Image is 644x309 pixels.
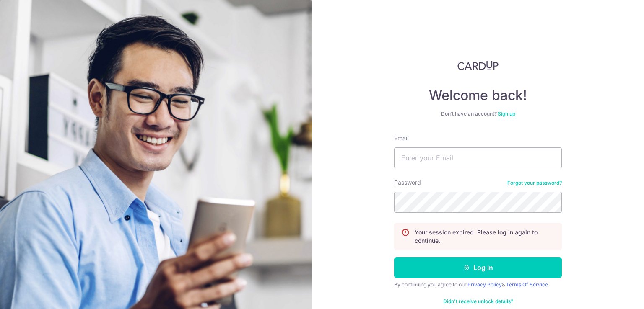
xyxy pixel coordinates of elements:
[506,281,548,288] a: Terms Of Service
[394,134,408,142] label: Email
[467,281,502,288] a: Privacy Policy
[507,180,562,186] a: Forgot your password?
[457,60,499,70] img: CardUp Logo
[394,257,562,278] button: Log in
[394,178,421,187] label: Password
[498,111,515,117] a: Sign up
[394,87,562,104] h4: Welcome back!
[394,281,562,288] div: By continuing you agree to our &
[394,147,562,168] input: Enter your Email
[415,228,555,245] p: Your session expired. Please log in again to continue.
[394,111,562,117] div: Don’t have an account?
[443,298,513,305] a: Didn't receive unlock details?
